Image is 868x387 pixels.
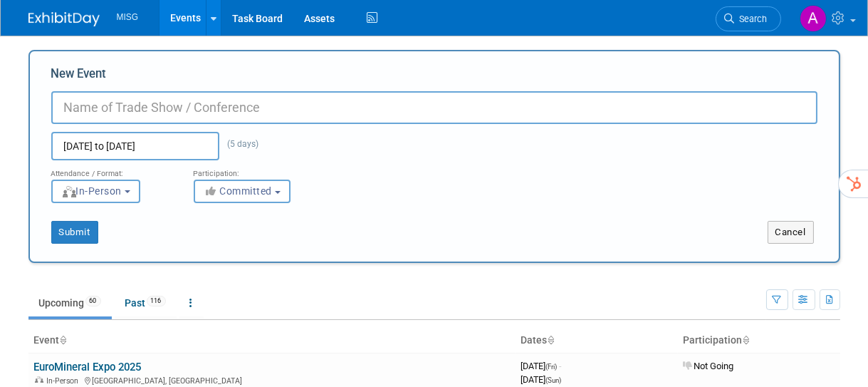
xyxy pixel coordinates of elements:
a: Sort by Participation Type [743,334,750,346]
img: In-Person Event [35,376,43,383]
button: Committed [194,180,291,203]
span: [DATE] [521,361,562,371]
img: ExhibitDay [28,12,100,26]
a: EuroMineral Expo 2025 [34,361,142,373]
label: New Event [51,66,107,88]
th: Participation [678,329,840,353]
span: (Fri) [546,363,558,371]
th: Event [28,329,516,353]
span: (5 days) [219,139,259,149]
input: Start Date - End Date [51,132,219,160]
div: Participation: [194,160,315,179]
a: Upcoming60 [28,289,112,316]
a: Sort by Event Name [60,334,67,346]
span: - [560,361,562,371]
span: In-Person [47,376,83,386]
div: [GEOGRAPHIC_DATA], [GEOGRAPHIC_DATA] [34,374,510,386]
span: MISG [117,12,138,22]
span: [DATE] [521,374,562,385]
span: (Sun) [546,376,562,384]
span: Committed [204,185,273,197]
span: 60 [85,296,101,306]
button: Cancel [768,221,814,244]
a: Past116 [115,289,177,316]
input: Name of Trade Show / Conference [51,91,817,124]
button: Submit [51,221,98,244]
span: In-Person [61,185,122,197]
span: Search [735,14,768,24]
span: Not Going [684,361,734,371]
span: 116 [147,296,166,306]
div: Attendance / Format: [51,160,172,179]
a: Sort by Start Date [548,334,555,346]
button: In-Person [51,180,140,203]
th: Dates [516,329,678,353]
a: Search [716,6,781,31]
img: Aleina Almeida [800,5,827,32]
